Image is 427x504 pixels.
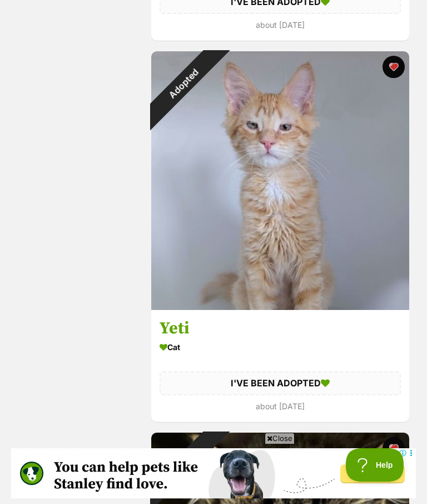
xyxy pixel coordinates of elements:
div: I'VE BEEN ADOPTED [160,371,401,395]
a: Yeti Cat I'VE BEEN ADOPTED about [DATE] favourite [151,309,409,421]
span: Close [265,433,295,444]
a: Adopted [151,301,409,312]
button: favourite [383,56,405,78]
button: favourite [383,437,405,459]
div: Cat [160,339,401,355]
img: Yeti [151,51,409,310]
div: Adopted [131,31,236,136]
h3: Yeti [160,318,401,339]
div: about [DATE] [160,17,401,32]
iframe: Advertisement [11,448,416,498]
iframe: Help Scout Beacon - Open [346,448,405,482]
div: about [DATE] [160,399,401,414]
